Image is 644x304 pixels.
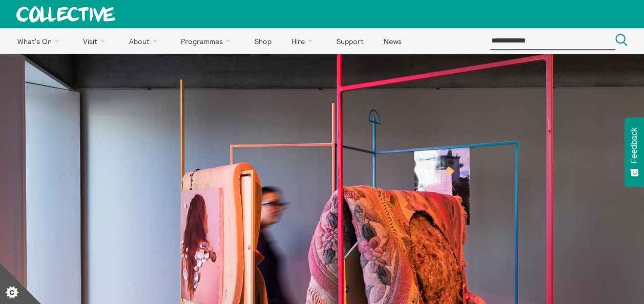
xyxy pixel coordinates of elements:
a: Programmes [172,28,244,54]
a: Shop [245,28,280,54]
a: Hire [283,28,326,54]
a: Support [327,28,372,54]
a: About [120,28,170,54]
button: Feedback - Show survey [625,117,644,187]
a: News [375,28,410,54]
a: Visit [74,28,118,54]
span: Feedback [630,127,639,163]
a: What's On [8,28,72,54]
